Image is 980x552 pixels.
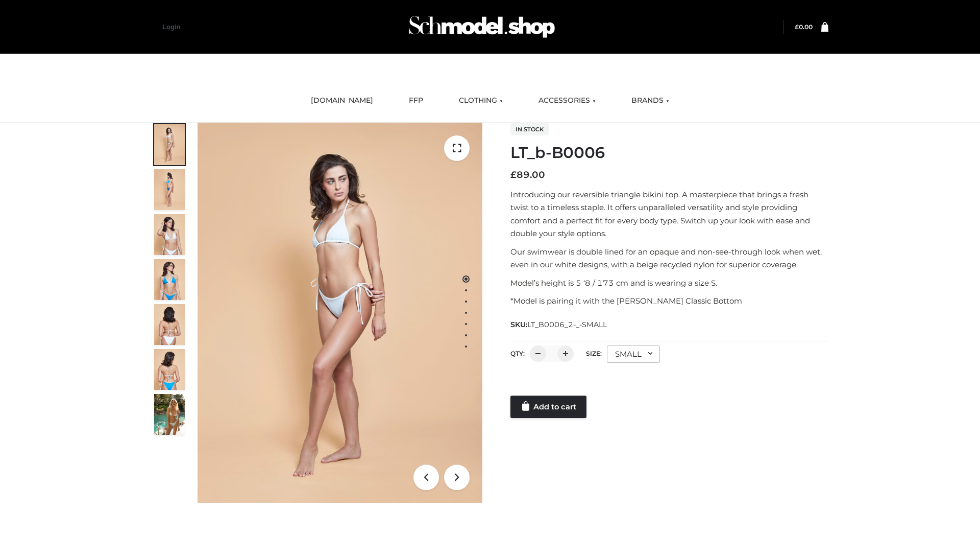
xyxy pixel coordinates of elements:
[795,23,813,31] bdi: 0.00
[405,7,558,47] img: Schmodel Admin 964
[510,245,828,271] p: Our swimwear is double lined for an opaque and non-see-through look when wet, even in our white d...
[527,320,607,329] span: LT_B0006_2-_-SMALL
[510,350,525,357] label: QTY:
[303,89,381,112] a: [DOMAIN_NAME]
[154,394,185,435] img: Arieltop_CloudNine_AzureSky2.jpg
[510,188,828,240] p: Introducing our reversible triangle bikini top. A masterpiece that brings a fresh twist to a time...
[154,304,185,345] img: ArielClassicBikiniTop_CloudNine_AzureSky_OW114ECO_7-scaled.jpg
[510,123,549,135] span: In stock
[510,318,608,331] span: SKU:
[154,259,185,300] img: ArielClassicBikiniTop_CloudNine_AzureSky_OW114ECO_4-scaled.jpg
[154,124,185,165] img: ArielClassicBikiniTop_CloudNine_AzureSky_OW114ECO_1-scaled.jpg
[510,169,517,180] span: £
[401,89,431,112] a: FFP
[531,89,603,112] a: ACCESSORIES
[510,294,828,308] p: *Model is pairing it with the [PERSON_NAME] Classic Bottom
[154,214,185,255] img: ArielClassicBikiniTop_CloudNine_AzureSky_OW114ECO_3-scaled.jpg
[510,144,828,162] h1: LT_b-B0006
[624,89,677,112] a: BRANDS
[510,277,828,290] p: Model’s height is 5 ‘8 / 173 cm and is wearing a size S.
[451,89,510,112] a: CLOTHING
[795,23,799,31] span: £
[510,169,545,180] bdi: 89.00
[607,346,660,363] div: SMALL
[510,396,586,418] a: Add to cart
[586,350,602,357] label: Size:
[795,23,813,31] a: £0.00
[154,349,185,390] img: ArielClassicBikiniTop_CloudNine_AzureSky_OW114ECO_8-scaled.jpg
[162,23,180,31] a: Login
[154,169,185,210] img: ArielClassicBikiniTop_CloudNine_AzureSky_OW114ECO_2-scaled.jpg
[198,123,482,503] img: ArielClassicBikiniTop_CloudNine_AzureSky_OW114ECO_1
